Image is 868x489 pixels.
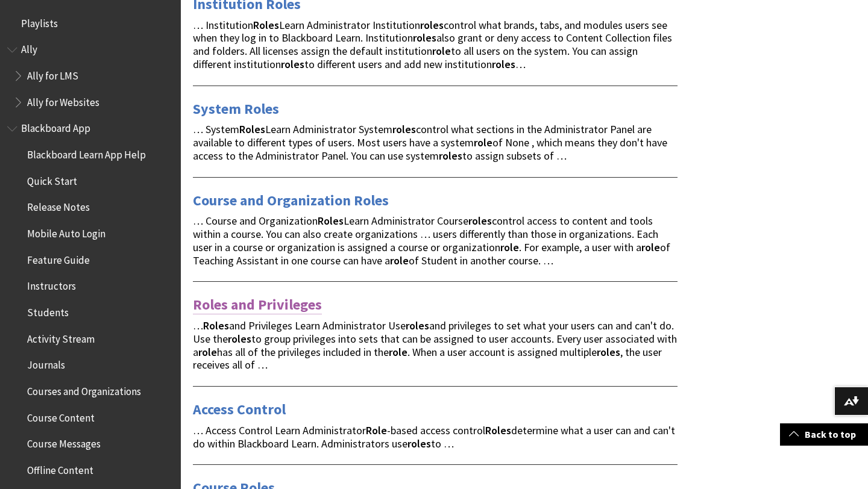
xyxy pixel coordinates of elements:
[27,145,146,161] span: Blackboard Learn App Help
[492,57,515,71] strong: roles
[253,18,279,32] strong: Roles
[228,332,251,346] strong: roles
[27,223,105,240] span: Mobile Auto Login
[27,276,76,293] span: Instructors
[198,345,217,359] strong: role
[780,423,868,446] a: Back to top
[468,214,492,228] strong: roles
[27,92,99,108] span: Ally for Websites
[193,191,389,210] a: Course and Organization Roles
[27,250,90,266] span: Feature Guide
[641,240,660,254] strong: role
[420,18,444,32] strong: roles
[193,400,286,419] a: Access Control
[439,149,462,163] strong: roles
[392,122,416,136] strong: roles
[413,31,436,45] strong: roles
[193,295,322,314] a: Roles and Privileges
[193,18,672,71] span: … Institution Learn Administrator Institution control what brands, tabs, and modules users see wh...
[485,423,511,437] strong: Roles
[474,135,492,149] strong: role
[27,171,77,187] span: Quick Start
[27,434,101,450] span: Course Messages
[7,13,174,34] nav: Book outline for Playlists
[21,119,90,135] span: Blackboard App
[406,319,429,332] strong: roles
[27,302,69,319] span: Students
[193,122,667,163] span: … System Learn Administrator System control what sections in the Administrator Panel are availabl...
[21,13,58,30] span: Playlists
[7,40,174,113] nav: Book outline for Anthology Ally Help
[27,408,95,424] span: Course Content
[407,437,431,450] strong: roles
[21,40,37,56] span: Ally
[500,240,519,254] strong: role
[27,66,78,82] span: Ally for LMS
[318,214,344,228] strong: Roles
[239,122,265,136] strong: Roles
[389,345,407,359] strong: role
[432,44,451,58] strong: role
[597,345,620,359] strong: roles
[390,254,409,267] strong: role
[193,214,670,267] span: … Course and Organization Learn Administrator Course control access to content and tools within a...
[203,319,229,332] strong: Roles
[27,198,90,214] span: Release Notes
[193,423,675,450] span: … Access Control Learn Administrator -based access control determine what a user can and can't do...
[193,319,677,372] span: … and Privileges Learn Administrator Use and privileges to set what your users can and can't do. ...
[366,423,387,437] strong: Role
[193,99,279,119] a: System Roles
[281,57,304,71] strong: roles
[27,460,93,476] span: Offline Content
[27,355,65,372] span: Journals
[27,381,141,397] span: Courses and Organizations
[27,329,95,345] span: Activity Stream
